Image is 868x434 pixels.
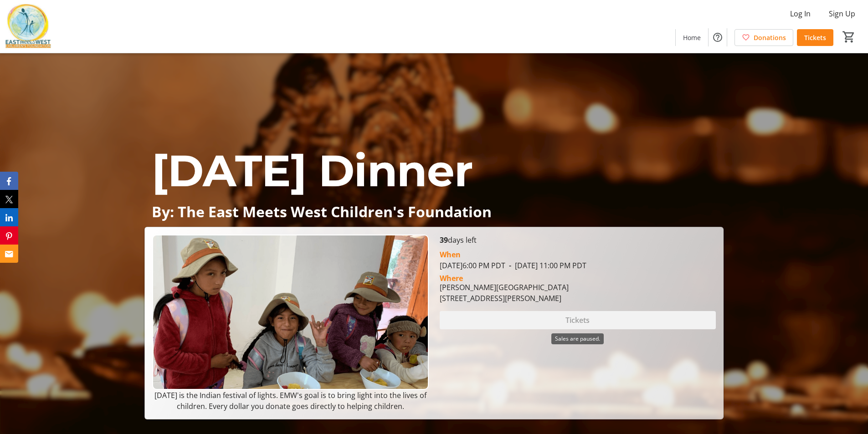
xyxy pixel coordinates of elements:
div: [PERSON_NAME][GEOGRAPHIC_DATA] [440,282,569,293]
a: Home [676,29,708,46]
div: Where [440,275,463,282]
span: 39 [440,235,448,245]
span: [DATE] 6:00 PM PDT [440,260,505,271]
span: Log In [790,8,811,19]
button: Log In [783,6,818,21]
img: Campaign CTA Media Photo [152,235,428,390]
button: Help [709,28,727,46]
a: Tickets [797,29,833,46]
span: Tickets [804,33,826,42]
p: [DATE] is the Indian festival of lights. EMW's goal is to bring light into the lives of children.... [152,390,428,412]
img: East Meets West Children's Foundation's Logo [5,4,51,49]
div: [STREET_ADDRESS][PERSON_NAME] [440,293,569,304]
span: Home [683,33,701,42]
button: Sign Up [822,6,863,21]
span: [DATE] Dinner [152,144,473,197]
button: Cart [841,29,857,45]
span: - [505,260,515,271]
a: Donations [734,29,793,46]
span: Sign Up [829,8,855,19]
p: days left [440,235,716,245]
p: By: The East Meets West Children's Foundation [152,204,716,220]
span: [DATE] 11:00 PM PDT [505,260,586,271]
div: Sales are paused. [551,333,604,344]
div: When [440,249,461,260]
span: Donations [754,33,786,42]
